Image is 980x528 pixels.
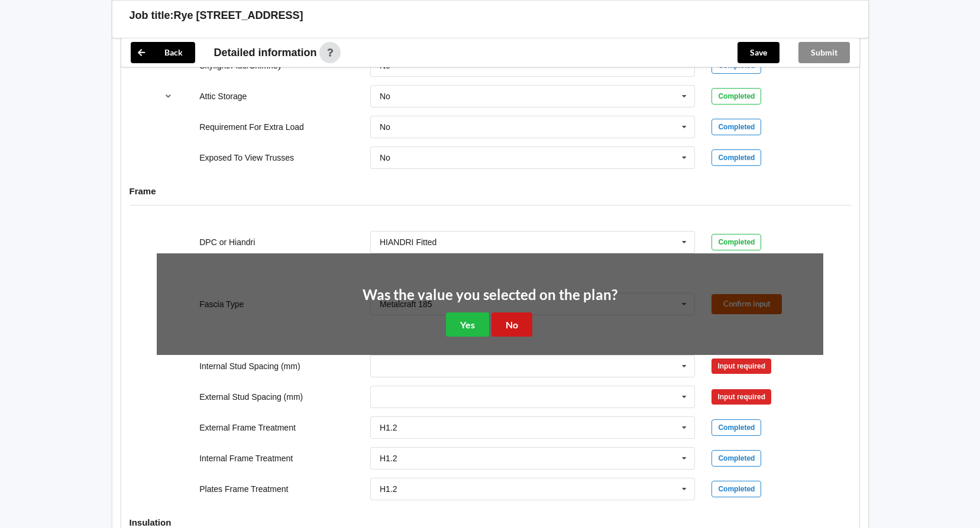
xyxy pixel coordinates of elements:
label: External Frame Treatment [199,423,296,432]
div: Completed [711,149,761,166]
button: No [491,312,532,337]
label: Attic Storage [199,92,247,101]
h4: Frame [130,185,851,197]
div: No [380,92,390,100]
label: Skylight/Flue/Chimney [199,61,282,70]
label: Internal Stud Spacing (mm) [199,361,300,371]
h4: Insulation [130,517,851,528]
div: H1.2 [380,423,397,432]
label: Requirement For Extra Load [199,122,304,132]
h3: Rye [STREET_ADDRESS] [174,9,303,22]
button: Save [738,42,780,63]
div: No [380,123,390,131]
div: Completed [711,88,761,105]
label: Exposed To View Trusses [199,153,294,162]
label: External Stud Spacing (mm) [199,392,303,402]
div: No [380,154,390,162]
button: Yes [446,312,489,337]
button: reference-toggle [157,86,180,107]
h2: Was the value you selected on the plan? [363,286,617,304]
label: DPC or Hiandri [199,237,255,247]
div: HIANDRI Fitted [380,238,436,246]
div: Completed [711,119,761,135]
div: Completed [711,234,761,250]
div: Input required [711,358,771,374]
div: H1.2 [380,454,397,462]
button: Back [131,42,195,63]
div: No [380,61,390,70]
span: Detailed information [214,47,317,58]
label: Plates Frame Treatment [199,484,288,494]
div: Completed [711,419,761,436]
div: Completed [711,481,761,497]
h3: Job title: [130,9,174,22]
label: Internal Frame Treatment [199,454,293,463]
div: Completed [711,450,761,467]
div: Input required [711,389,771,405]
div: H1.2 [380,485,397,493]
